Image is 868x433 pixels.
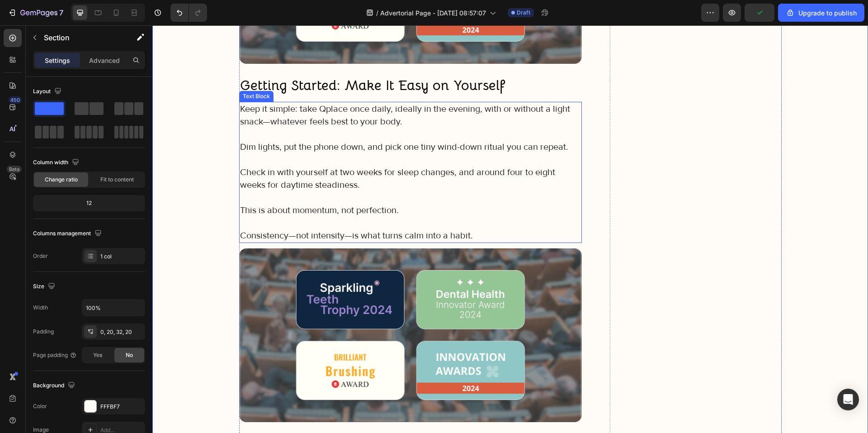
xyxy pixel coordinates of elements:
[786,8,857,18] div: Upgrade to publish
[82,300,145,316] input: Auto
[33,281,57,293] div: Size
[100,328,143,336] div: 0, 20, 32, 20
[33,157,81,169] div: Column width
[33,380,77,392] div: Background
[837,389,859,410] div: Open Intercom Messenger
[89,56,120,65] p: Advanced
[376,8,378,18] span: /
[33,328,54,336] div: Padding
[33,351,77,359] div: Page padding
[100,252,143,261] div: 1 col
[93,351,102,359] span: Yes
[126,351,133,359] span: No
[4,4,67,22] button: 7
[170,4,207,22] div: Undo/Redo
[100,176,134,184] span: Fit to content
[33,252,48,260] div: Order
[33,228,104,240] div: Columns management
[33,304,48,312] div: Width
[35,197,143,209] div: 12
[100,403,143,411] div: FFFBF7
[7,166,22,173] div: Beta
[33,402,47,410] div: Color
[517,9,530,17] span: Draft
[45,176,78,184] span: Change ratio
[778,4,864,22] button: Upgrade to publish
[44,32,118,43] p: Section
[59,7,63,18] p: 7
[33,86,63,98] div: Layout
[380,8,486,18] span: Advertorial Page - [DATE] 08:57:07
[45,56,70,65] p: Settings
[152,25,868,433] iframe: Design area
[9,96,22,104] div: 450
